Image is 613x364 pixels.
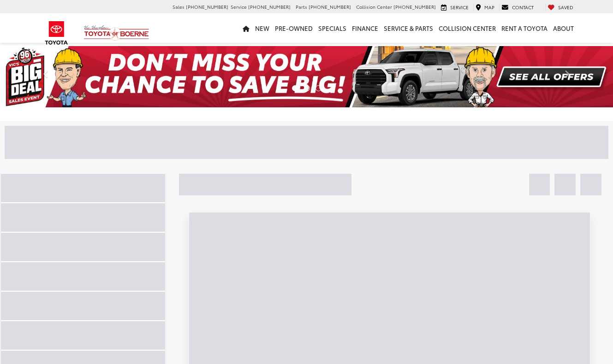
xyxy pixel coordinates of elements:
[186,3,228,10] span: [PHONE_NUMBER]
[231,3,247,10] span: Service
[39,18,74,48] img: Toyota
[240,13,252,43] a: Home
[473,4,497,11] a: Map
[272,13,315,43] a: Pre-Owned
[436,13,499,43] a: Collision Center
[499,4,536,11] a: Contact
[499,13,550,43] a: Rent a Toyota
[393,3,436,10] span: [PHONE_NUMBER]
[439,4,471,11] a: Service
[545,4,576,11] a: My Saved Vehicles
[83,25,149,41] img: Vic Vaughan Toyota of Boerne
[381,13,436,43] a: Service & Parts: Opens in a new tab
[550,13,577,43] a: About
[450,4,469,11] span: Service
[512,4,534,11] span: Contact
[252,13,272,43] a: New
[558,4,573,11] span: Saved
[484,4,494,11] span: Map
[315,13,349,43] a: Specials
[296,3,307,10] span: Parts
[173,3,184,10] span: Sales
[356,3,392,10] span: Collision Center
[309,3,351,10] span: [PHONE_NUMBER]
[349,13,381,43] a: Finance
[248,3,291,10] span: [PHONE_NUMBER]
